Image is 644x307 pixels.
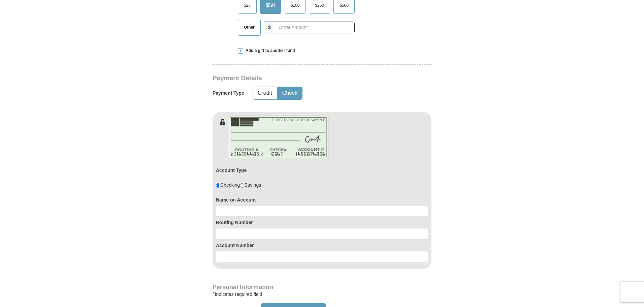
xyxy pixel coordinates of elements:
[264,22,275,33] span: $
[263,0,279,10] span: $50
[213,290,431,298] div: Indicates required field
[216,167,247,174] label: Account Type
[336,0,352,10] span: $500
[287,0,303,10] span: $100
[216,196,428,203] label: Name on Account
[253,87,277,99] button: Credit
[216,219,428,226] label: Routing Number
[228,115,329,159] img: check-en.png
[278,87,302,99] button: Check
[275,22,355,33] input: Other Amount
[240,22,258,32] span: Other
[216,242,428,249] label: Account Number
[213,284,431,290] h4: Personal Information
[213,90,244,96] h5: Payment Type
[240,0,254,10] span: $25
[312,0,327,10] span: $250
[213,74,384,82] h3: Payment Details
[243,48,295,54] span: Add a gift to another fund
[216,182,261,188] div: Checking Savings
